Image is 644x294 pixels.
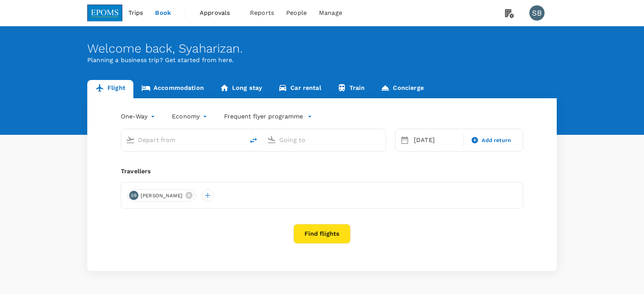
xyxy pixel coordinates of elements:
[529,5,545,21] div: SB
[87,80,133,98] a: Flight
[155,8,171,18] span: Book
[127,189,195,201] div: SB[PERSON_NAME]
[244,131,263,150] button: delete
[128,8,143,18] span: Trips
[200,8,238,18] span: Approvals
[373,80,431,98] a: Concierge
[286,8,307,18] span: People
[87,42,557,56] div: Welcome back , Syaharizan .
[224,112,312,121] button: Frequent flyer programme
[129,191,138,200] div: SB
[319,8,342,18] span: Manage
[411,133,462,148] div: [DATE]
[239,139,240,141] button: Open
[270,80,329,98] a: Car rental
[133,80,212,98] a: Accommodation
[224,112,303,121] p: Frequent flyer programme
[380,139,382,141] button: Open
[482,136,511,144] span: Add return
[172,110,209,123] div: Economy
[293,224,351,244] button: Find flights
[138,134,228,146] input: Depart from
[250,8,274,18] span: Reports
[87,5,122,21] img: EPOMS SDN BHD
[279,134,370,146] input: Going to
[121,167,523,176] div: Travellers
[87,56,557,65] p: Planning a business trip? Get started from here.
[329,80,373,98] a: Train
[121,110,157,123] div: One-Way
[212,80,270,98] a: Long stay
[136,192,187,200] span: [PERSON_NAME]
